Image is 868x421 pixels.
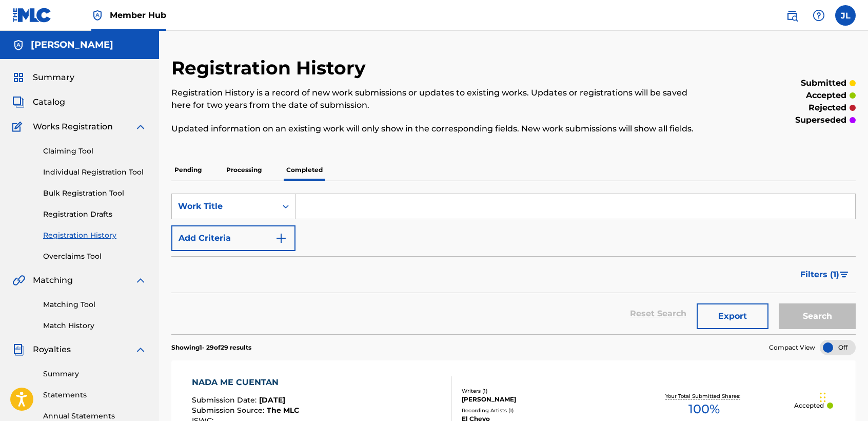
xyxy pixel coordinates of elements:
button: Filters (1) [794,262,856,288]
span: Works Registration [33,121,113,133]
img: expand [134,121,147,133]
a: CatalogCatalog [12,96,65,108]
span: Summary [33,71,74,84]
img: Works Registration [12,121,26,133]
span: Compact View [769,343,815,352]
button: Add Criteria [171,225,295,251]
span: Submission Source : [192,406,267,415]
span: Submission Date : [192,395,259,405]
img: expand [134,343,147,356]
iframe: Resource Center [839,271,868,353]
div: [PERSON_NAME] [462,395,615,404]
span: Catalog [33,96,65,108]
div: Help [808,5,829,26]
img: Catalog [12,96,25,108]
img: MLC Logo [12,8,52,23]
div: Arrastrar [820,382,826,413]
iframe: Chat Widget [817,372,868,421]
p: rejected [808,102,846,114]
span: Filters ( 1 ) [800,269,839,281]
img: search [786,9,798,22]
img: Royalties [12,343,25,356]
a: Public Search [782,5,802,26]
span: Matching [33,274,73,286]
p: Accepted [794,401,824,410]
a: Claiming Tool [43,146,147,157]
h5: Jose Alfredo Lopez Alfredo [31,39,113,51]
img: 9d2ae6d4665cec9f34b9.svg [275,232,287,244]
span: [DATE] [259,395,285,405]
a: Statements [43,390,147,400]
div: User Menu [835,5,856,26]
span: Royalties [33,343,71,356]
a: Overclaims Tool [43,251,147,262]
span: The MLC [267,406,299,415]
img: Matching [12,274,25,286]
div: NADA ME CUENTAN [192,376,299,389]
div: Writers ( 1 ) [462,387,615,395]
p: Processing [223,159,265,181]
img: expand [134,274,147,286]
button: Export [697,303,768,329]
p: Pending [171,159,205,181]
p: submitted [801,77,846,89]
a: Bulk Registration Tool [43,188,147,199]
p: Showing 1 - 29 of 29 results [171,343,251,352]
p: Completed [283,159,326,181]
a: SummarySummary [12,71,74,84]
img: help [813,9,825,22]
a: Registration History [43,230,147,241]
a: Matching Tool [43,299,147,310]
a: Match History [43,320,147,331]
div: Recording Artists ( 1 ) [462,407,615,414]
p: accepted [806,89,846,102]
img: Summary [12,71,25,84]
img: Top Rightsholder [91,9,104,22]
a: Individual Registration Tool [43,167,147,178]
form: Search Form [171,194,856,334]
a: Summary [43,369,147,379]
p: Registration History is a record of new work submissions or updates to existing works. Updates or... [171,87,698,111]
a: Registration Drafts [43,209,147,220]
div: Work Title [178,200,270,213]
p: superseded [795,114,846,126]
img: Accounts [12,39,25,51]
p: Updated information on an existing work will only show in the corresponding fields. New work subm... [171,123,698,135]
p: Your Total Submitted Shares: [665,392,743,400]
span: Member Hub [110,9,166,21]
h2: Registration History [171,56,371,80]
span: 100 % [688,400,720,418]
div: Widget de chat [817,372,868,421]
